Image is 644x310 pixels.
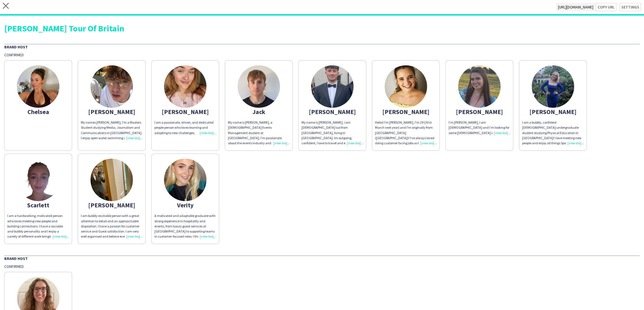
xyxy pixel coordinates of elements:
[522,120,584,146] div: I am a bubbly, confident [DEMOGRAPHIC_DATA] undergraduate student studying Physical Education in ...
[91,65,133,108] img: thumb-630e993fd76b2.jpeg
[4,44,640,49] div: Brand Host
[301,120,363,146] div: My name is [PERSON_NAME], i am [DEMOGRAPHIC_DATA] lad from [GEOGRAPHIC_DATA], living in [GEOGRAPH...
[81,203,143,208] div: [PERSON_NAME]
[556,3,596,11] span: [URL][DOMAIN_NAME]
[7,213,69,239] div: I am a hardworking, motivated person who loves meeting new people and building connections. I hav...
[91,159,133,201] img: thumb-1e4fd63c-67e7-4da4-87d0-8026ff360dfe.jpg
[154,120,216,135] div: I am a passionate, driven, and dedicated people person who loves learning and adapting to new cha...
[311,65,354,108] img: thumb-689de7bb1cfe5.png
[375,120,437,146] div: Hello! I'm [PERSON_NAME], I'm 29 (30 in March next year) and I'm originally from [GEOGRAPHIC_DATA...
[4,264,640,269] div: Confirmed
[154,213,216,239] div: A motivated and adaptable graduate with strong experience in hospitality and events, from luxury ...
[458,65,501,108] img: thumb-689f152c08a4b.jpeg
[17,159,59,201] img: thumb-689db81293fc7.jpeg
[238,65,280,108] img: thumb-689df0de75a25.jpg
[81,120,143,141] div: My names [PERSON_NAME], I’m a Masters Student studying Media, Journalism and Communications in [G...
[7,203,69,208] div: Scarlett
[522,109,584,114] div: [PERSON_NAME]
[81,213,143,239] div: I am bubbly excitable person with a great attention to detail and an approachable disposition. I ...
[154,109,216,114] div: [PERSON_NAME]
[385,65,427,108] img: thumb-5d3ed6b73861b.jpg
[4,52,640,57] div: Confirmed
[17,65,59,108] img: thumb-689fc6a22d3bf.jpeg
[4,24,640,33] div: [PERSON_NAME] Tour Of Britain
[619,3,641,11] button: Settings
[164,159,206,201] img: thumb-689f31bc60211.jpeg
[532,65,574,108] img: thumb-689ca63dc304d.jpeg
[449,109,510,114] div: [PERSON_NAME]
[449,120,510,135] div: I’m [PERSON_NAME], I am [DEMOGRAPHIC_DATA] and I’m looking for some [DEMOGRAPHIC_DATA] work.
[228,109,290,114] div: Jack
[228,120,290,146] div: My name is [PERSON_NAME], a [DEMOGRAPHIC_DATA] Events Management student at [GEOGRAPHIC_DATA]. I'...
[164,65,206,108] img: thumb-689f08d1e8f4b.jpeg
[375,109,437,114] div: [PERSON_NAME]
[7,109,69,114] div: Chelsea
[301,109,363,114] div: [PERSON_NAME]
[4,255,640,261] div: Brand Host
[81,109,143,114] div: [PERSON_NAME]
[154,203,216,208] div: Verity
[596,3,617,11] button: Copy url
